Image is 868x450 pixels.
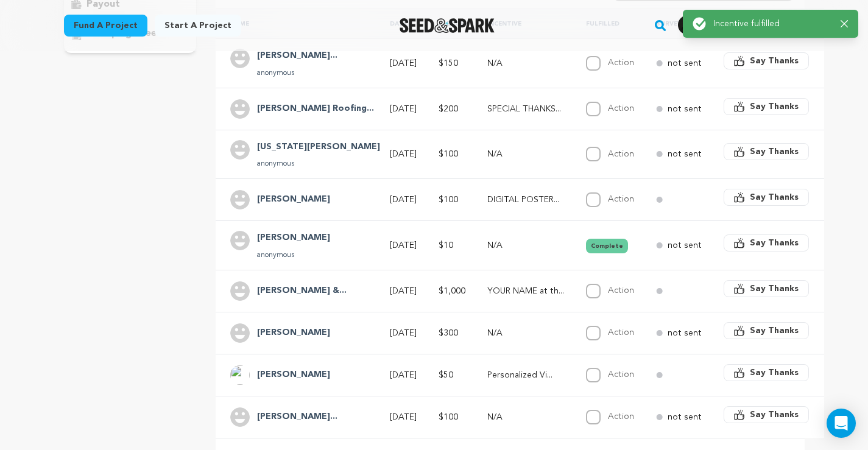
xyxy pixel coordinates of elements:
h4: Bugarin Roofing Waterproofing & Llc [257,102,374,116]
p: DIGITAL POSTER + PITCH PRESENTATION [487,194,564,206]
img: user.png [230,190,250,209]
p: anonymous [257,68,337,78]
p: not sent [668,239,702,251]
p: [DATE] [390,194,417,206]
p: not sent [668,148,702,160]
span: $1,000 [439,287,465,295]
img: Seed&Spark Logo Dark Mode [400,18,495,33]
button: Say Thanks [724,406,809,423]
p: [DATE] [390,239,417,251]
span: Say Thanks [750,191,799,203]
label: Action [608,195,634,203]
span: Say Thanks [750,55,799,67]
label: Action [608,370,634,379]
div: Open Intercom Messenger [827,409,856,438]
img: user.png [230,231,250,250]
button: Say Thanks [724,234,809,251]
p: not sent [668,327,702,339]
span: $200 [439,105,458,113]
img: user.png [230,281,250,301]
p: N/A [487,148,564,160]
label: Action [608,286,634,295]
h4: Jennifer Hanmer [257,326,330,340]
span: Say Thanks [750,146,799,158]
p: not sent [668,57,702,69]
label: Action [608,412,634,421]
p: N/A [487,411,564,423]
img: user.png [230,407,250,427]
img: user.png [230,49,250,68]
p: anonymous [257,159,380,169]
h4: Eric Neicewinter [257,410,337,424]
p: [DATE] [390,103,417,115]
a: Seed&Spark Homepage [400,18,495,33]
p: N/A [487,57,564,69]
p: [DATE] [390,148,417,160]
label: Action [608,104,634,113]
img: user.png [230,99,250,119]
img: ACg8ocJ-3mrw8FxQvfWw7j5rzTj9Pv0CpJhf-CVt0h40wwAeV-X9vKI=s96-c [230,365,250,385]
p: [DATE] [390,411,417,423]
a: Fund a project [64,15,147,37]
p: Incentive fulfilled [713,18,831,30]
button: Say Thanks [724,52,809,69]
span: Say Thanks [750,237,799,249]
label: Action [608,328,634,337]
p: [DATE] [390,369,417,381]
p: N/A [487,239,564,251]
button: Say Thanks [724,322,809,339]
span: $100 [439,195,458,204]
h4: Aida Stephen & Johnson [257,284,347,298]
button: Say Thanks [724,98,809,115]
span: Say Thanks [750,100,799,113]
p: SPECIAL THANKS CREDIT + PERSONALIZED THANK YOU LETTER FROM OUR CREW! [487,103,564,115]
p: YOUR NAME at the end of the CREDITS! [487,285,564,297]
label: Action [608,58,634,67]
button: Say Thanks [724,364,809,381]
span: $300 [439,329,458,337]
span: Say Thanks [750,409,799,421]
h4: Virginia Scholz [257,140,380,155]
p: [DATE] [390,327,417,339]
span: Say Thanks [750,367,799,379]
p: [DATE] [390,285,417,297]
label: Action [608,150,634,158]
span: Say Thanks [750,325,799,337]
span: $10 [439,241,453,250]
p: not sent [668,103,702,115]
h4: Scott [257,192,330,207]
p: anonymous [257,250,330,260]
span: Say Thanks [750,283,799,295]
span: $150 [439,59,458,68]
img: user.png [230,140,250,160]
button: Say Thanks [724,280,809,297]
span: $50 [439,371,453,379]
img: user.png [230,323,250,343]
span: $100 [439,150,458,158]
h4: Michael Phillips And Juliana Maio [257,49,337,63]
p: N/A [487,327,564,339]
h4: Mia-Catherine Naranjo [257,231,330,245]
button: Complete [586,239,628,253]
span: $100 [439,413,458,421]
p: not sent [668,411,702,423]
button: Say Thanks [724,143,809,160]
p: [DATE] [390,57,417,69]
a: Start a project [155,15,241,37]
p: Personalized Video SHOUT OUT! [487,369,564,381]
h4: Sharp Yvonne [257,368,330,382]
button: Say Thanks [724,189,809,206]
